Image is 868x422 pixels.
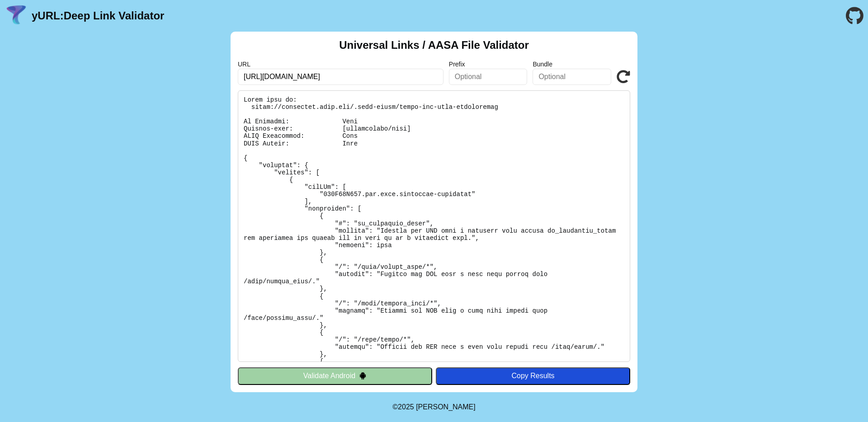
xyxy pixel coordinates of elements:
div: Copy Results [440,372,626,380]
footer: © [392,392,475,422]
img: droidIcon.svg [359,372,367,380]
label: Prefix [449,61,528,68]
input: Optional [449,69,528,85]
button: Copy Results [436,367,630,384]
span: 2025 [398,403,414,411]
input: Optional [533,69,611,85]
label: Bundle [533,61,611,68]
pre: Lorem ipsu do: sitam://consectet.adip.eli/.sedd-eiusm/tempo-inc-utla-etdoloremag Al Enimadmi: Ven... [238,90,630,362]
input: Required [238,69,443,85]
button: Validate Android [238,367,432,384]
img: yURL Logo [5,4,28,28]
a: Michael Ibragimchayev's Personal Site [416,403,476,411]
h2: Universal Links / AASA File Validator [339,39,529,52]
a: yURL:Deep Link Validator [32,9,164,22]
label: URL [238,61,443,68]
